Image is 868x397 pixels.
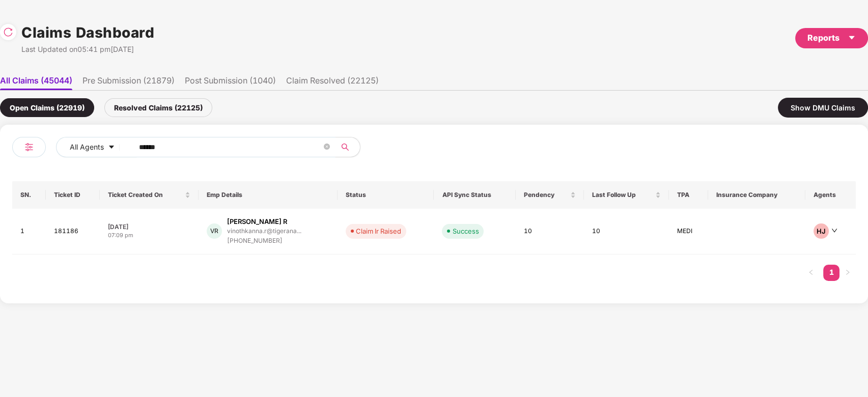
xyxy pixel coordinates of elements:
[848,34,856,42] span: caret-down
[823,265,839,281] li: 1
[434,181,515,209] th: API Sync Status
[56,137,137,157] button: All Agentscaret-down
[12,209,46,254] td: 1
[104,98,212,117] div: Resolved Claims (22125)
[286,75,379,90] li: Claim Resolved (22125)
[669,209,709,254] td: MEDI
[21,21,154,44] h1: Claims Dashboard
[199,181,338,209] th: Emp Details
[452,226,479,236] div: Success
[516,209,584,254] td: 10
[778,98,868,118] div: Show DMU Claims
[3,27,13,37] img: svg+xml;base64,PHN2ZyBpZD0iUmVsb2FkLTMyeDMyIiB4bWxucz0iaHR0cDovL3d3dy53My5vcmcvMjAwMC9zdmciIHdpZH...
[108,222,190,231] div: [DATE]
[669,181,709,209] th: TPA
[227,217,287,226] div: [PERSON_NAME] R
[324,144,330,150] span: close-circle
[839,265,856,281] li: Next Page
[46,181,99,209] th: Ticket ID
[100,181,199,209] th: Ticket Created On
[823,265,839,280] a: 1
[831,228,837,234] span: down
[805,181,856,209] th: Agents
[584,181,669,209] th: Last Follow Up
[807,32,856,44] div: Reports
[708,181,805,209] th: Insurance Company
[356,226,401,236] div: Claim Ir Raised
[803,265,819,281] button: left
[814,223,829,239] div: HJ
[592,191,653,199] span: Last Follow Up
[839,265,856,281] button: right
[12,181,46,209] th: SN.
[335,137,360,157] button: search
[21,44,154,55] div: Last Updated on 05:41 pm[DATE]
[516,181,584,209] th: Pendency
[82,75,175,90] li: Pre Submission (21879)
[524,191,568,199] span: Pendency
[108,144,115,152] span: caret-down
[46,209,99,254] td: 181186
[803,265,819,281] li: Previous Page
[324,143,330,152] span: close-circle
[108,191,183,199] span: Ticket Created On
[185,75,276,90] li: Post Submission (1040)
[845,269,851,275] span: right
[808,269,814,275] span: left
[70,141,104,153] span: All Agents
[584,209,669,254] td: 10
[207,223,222,239] div: VR
[338,181,434,209] th: Status
[227,228,301,234] div: vinothkanna.r@tigerana...
[108,231,190,240] div: 07:09 pm
[227,236,301,246] div: [PHONE_NUMBER]
[23,141,35,153] img: svg+xml;base64,PHN2ZyB4bWxucz0iaHR0cDovL3d3dy53My5vcmcvMjAwMC9zdmciIHdpZHRoPSIyNCIgaGVpZ2h0PSIyNC...
[335,143,355,151] span: search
